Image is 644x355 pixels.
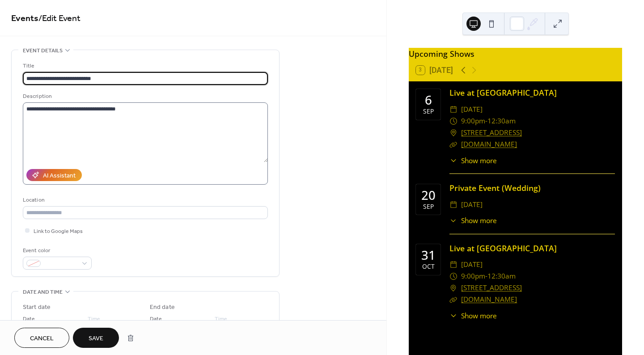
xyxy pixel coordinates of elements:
[449,104,458,115] div: ​
[461,216,497,226] span: Show more
[461,139,517,149] a: [DOMAIN_NAME]
[449,216,458,226] div: ​
[461,127,522,139] a: [STREET_ADDRESS]
[449,87,557,98] a: Live at [GEOGRAPHIC_DATA]
[485,115,487,127] span: -
[449,311,497,321] button: ​Show more
[43,171,76,181] div: AI Assistant
[487,115,516,127] span: 12:30am
[449,259,458,270] div: ​
[23,46,63,55] span: Event details
[89,334,103,343] span: Save
[449,243,557,254] a: Live at [GEOGRAPHIC_DATA]
[88,314,100,324] span: Time
[34,227,83,236] span: Link to Google Maps
[461,311,497,321] span: Show more
[449,156,497,166] button: ​Show more
[449,294,458,305] div: ​
[461,270,485,282] span: 9:00pm
[485,270,487,282] span: -
[23,92,266,101] div: Description
[423,203,434,210] div: Sep
[449,139,458,150] div: ​
[409,48,622,59] div: Upcoming Shows
[26,169,82,181] button: AI Assistant
[422,263,435,270] div: Oct
[30,334,54,343] span: Cancel
[421,249,436,262] div: 31
[11,10,38,27] a: Events
[449,127,458,139] div: ​
[23,195,266,205] div: Location
[14,328,69,348] button: Cancel
[23,61,266,71] div: Title
[38,10,80,27] span: / Edit Event
[461,156,497,166] span: Show more
[23,314,35,324] span: Date
[150,314,162,324] span: Date
[461,104,483,115] span: [DATE]
[449,199,458,211] div: ​
[461,282,522,294] a: [STREET_ADDRESS]
[423,108,434,114] div: Sep
[421,189,436,202] div: 20
[449,270,458,282] div: ​
[461,199,483,211] span: [DATE]
[449,282,458,294] div: ​
[150,303,175,312] div: End date
[461,259,483,270] span: [DATE]
[449,311,458,321] div: ​
[23,287,63,297] span: Date and time
[461,115,485,127] span: 9:00pm
[425,94,432,106] div: 6
[23,246,90,255] div: Event color
[449,115,458,127] div: ​
[23,303,51,312] div: Start date
[215,314,227,324] span: Time
[449,182,615,194] div: Private Event (Wedding)
[73,328,119,348] button: Save
[449,216,497,226] button: ​Show more
[449,156,458,166] div: ​
[461,295,517,304] a: [DOMAIN_NAME]
[487,270,516,282] span: 12:30am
